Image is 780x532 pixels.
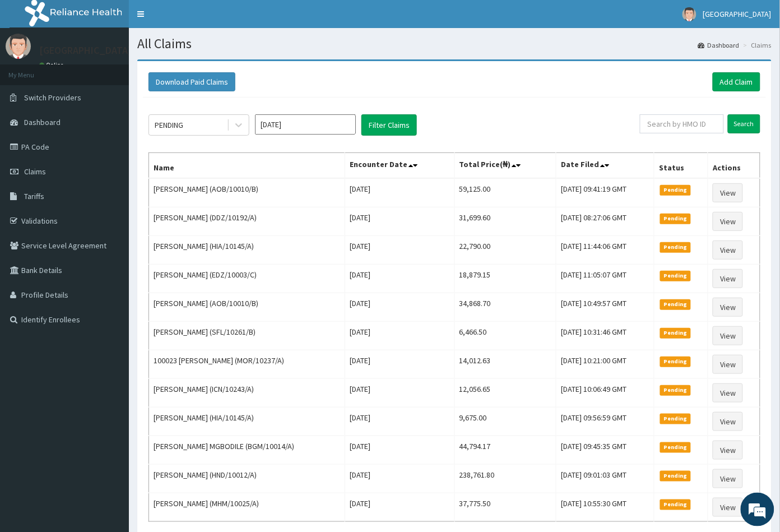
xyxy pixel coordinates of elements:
[713,412,743,431] a: View
[454,178,556,207] td: 59,125.00
[361,114,417,136] button: Filter Claims
[660,357,691,367] span: Pending
[149,493,345,522] td: [PERSON_NAME] (MHM/10025/A)
[184,6,211,33] div: Minimize live chat window
[345,493,454,522] td: [DATE]
[660,499,691,510] span: Pending
[556,350,654,379] td: [DATE] 10:21:00 GMT
[149,465,345,493] td: [PERSON_NAME] (HND/10012/A)
[708,153,760,179] th: Actions
[660,328,691,338] span: Pending
[155,119,183,131] div: PENDING
[149,436,345,465] td: [PERSON_NAME] MGBODILE (BGM/10014/A)
[454,236,556,265] td: 22,790.00
[24,92,81,103] span: Switch Providers
[137,36,772,51] h1: All Claims
[713,298,743,317] a: View
[703,9,772,19] span: [GEOGRAPHIC_DATA]
[65,141,155,255] span: We're online!
[556,379,654,408] td: [DATE] 10:06:49 GMT
[345,207,454,236] td: [DATE]
[660,214,691,224] span: Pending
[148,72,235,91] button: Download Paid Claims
[345,465,454,493] td: [DATE]
[454,436,556,465] td: 44,794.17
[39,45,132,55] p: [GEOGRAPHIC_DATA]
[149,408,345,436] td: [PERSON_NAME] (HIA/10145/A)
[713,498,743,517] a: View
[24,166,46,177] span: Claims
[713,355,743,374] a: View
[454,408,556,436] td: 9,675.00
[660,442,691,452] span: Pending
[454,350,556,379] td: 14,012.63
[454,465,556,493] td: 238,761.80
[345,350,454,379] td: [DATE]
[149,153,345,179] th: Name
[660,414,691,424] span: Pending
[660,185,691,195] span: Pending
[556,236,654,265] td: [DATE] 11:44:06 GMT
[713,212,743,231] a: View
[556,436,654,465] td: [DATE] 09:45:35 GMT
[660,471,691,481] span: Pending
[149,293,345,322] td: [PERSON_NAME] (AOB/10010/B)
[345,236,454,265] td: [DATE]
[728,114,760,133] input: Search
[556,293,654,322] td: [DATE] 10:49:57 GMT
[640,114,724,133] input: Search by HMO ID
[255,114,356,135] input: Select Month and Year
[24,191,44,201] span: Tariffs
[660,242,691,252] span: Pending
[556,178,654,207] td: [DATE] 09:41:19 GMT
[556,265,654,293] td: [DATE] 11:05:07 GMT
[454,322,556,350] td: 6,466.50
[713,441,743,460] a: View
[345,293,454,322] td: [DATE]
[556,493,654,522] td: [DATE] 10:55:30 GMT
[454,207,556,236] td: 31,699.60
[149,350,345,379] td: 100023 [PERSON_NAME] (MOR/10237/A)
[345,436,454,465] td: [DATE]
[24,117,61,127] span: Dashboard
[713,240,743,260] a: View
[556,153,654,179] th: Date Filed
[21,56,45,84] img: d_794563401_company_1708531726252_794563401
[39,61,66,69] a: Online
[682,7,697,21] img: User Image
[345,322,454,350] td: [DATE]
[660,271,691,281] span: Pending
[345,408,454,436] td: [DATE]
[6,34,31,59] img: User Image
[556,207,654,236] td: [DATE] 08:27:06 GMT
[149,379,345,408] td: [PERSON_NAME] (ICN/10243/A)
[454,293,556,322] td: 34,868.70
[713,469,743,488] a: View
[345,379,454,408] td: [DATE]
[556,408,654,436] td: [DATE] 09:56:59 GMT
[713,326,743,345] a: View
[149,265,345,293] td: [PERSON_NAME] (EDZ/10003/C)
[556,322,654,350] td: [DATE] 10:31:46 GMT
[654,153,708,179] th: Status
[345,153,454,179] th: Encounter Date
[713,72,760,91] a: Add Claim
[454,493,556,522] td: 37,775.50
[713,383,743,403] a: View
[6,306,213,345] textarea: Type your message and hit 'Enter'
[660,299,691,309] span: Pending
[741,40,772,50] li: Claims
[713,269,743,288] a: View
[713,183,743,202] a: View
[149,178,345,207] td: [PERSON_NAME] (AOB/10010/B)
[454,379,556,408] td: 12,056.65
[454,265,556,293] td: 18,879.15
[58,63,188,77] div: Chat with us now
[149,322,345,350] td: [PERSON_NAME] (SFL/10261/B)
[149,236,345,265] td: [PERSON_NAME] (HIA/10145/A)
[345,178,454,207] td: [DATE]
[345,265,454,293] td: [DATE]
[556,465,654,493] td: [DATE] 09:01:03 GMT
[698,40,740,50] a: Dashboard
[149,207,345,236] td: [PERSON_NAME] (DDZ/10192/A)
